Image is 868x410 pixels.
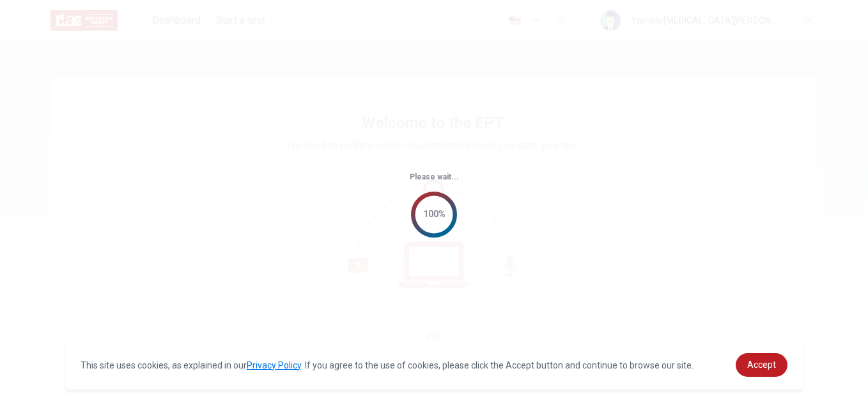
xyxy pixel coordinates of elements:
span: Accept [747,360,776,370]
span: This site uses cookies, as explained in our . If you agree to the use of cookies, please click th... [81,360,694,370]
div: cookieconsent [65,340,803,390]
div: 100% [423,207,446,222]
span: Please wait... [410,172,459,181]
a: Privacy Policy [247,360,301,370]
a: dismiss cookie message [736,353,787,377]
